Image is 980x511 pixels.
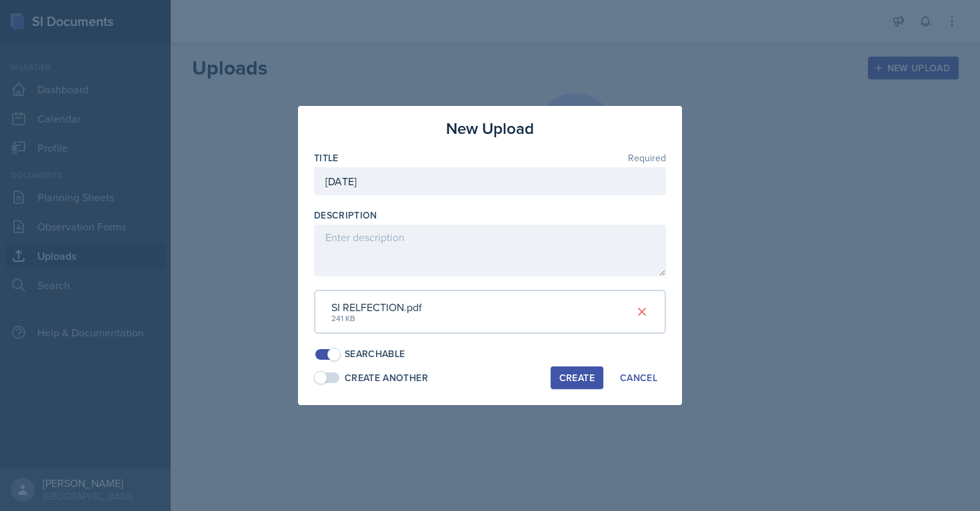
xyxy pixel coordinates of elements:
button: Cancel [611,366,666,389]
input: Enter title [314,167,666,195]
label: Description [314,209,377,222]
div: Create [559,372,595,383]
div: SI RELFECTION.pdf [331,299,422,315]
h3: New Upload [446,117,534,141]
div: Cancel [620,372,657,383]
div: Create Another [345,371,428,385]
label: Title [314,151,339,165]
div: Searchable [345,347,405,361]
span: Required [628,153,666,163]
button: Create [551,366,603,389]
div: 241 KB [331,312,422,324]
